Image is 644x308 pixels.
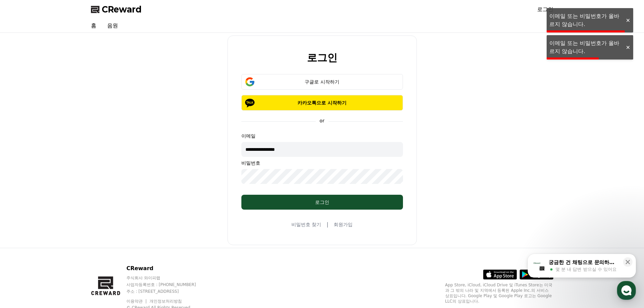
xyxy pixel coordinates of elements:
p: 카카오톡으로 시작하기 [251,99,393,106]
span: CReward [102,4,142,15]
span: 대화 [62,225,70,230]
p: 주식회사 와이피랩 [126,275,209,281]
span: | [327,220,328,229]
p: CReward [126,264,209,273]
a: 비밀번호 찾기 [291,221,321,228]
p: 이메일 [241,133,403,139]
span: 홈 [21,224,25,230]
a: 음원 [102,19,123,32]
button: 구글로 시작하기 [241,74,403,90]
a: 로그인 [537,5,553,14]
a: 설정 [87,214,130,231]
span: 설정 [104,224,113,230]
p: 비밀번호 [241,160,403,166]
a: CReward [91,4,142,15]
button: 로그인 [241,195,403,210]
a: 홈 [2,214,45,231]
a: 이용약관 [126,299,148,304]
div: 로그인 [255,199,389,206]
h2: 로그인 [307,52,337,63]
div: 구글로 시작하기 [251,78,393,85]
a: 대화 [45,214,87,231]
p: or [315,117,328,124]
button: 카카오톡으로 시작하기 [241,95,403,111]
a: 개인정보처리방침 [149,299,182,304]
p: 사업자등록번호 : [PHONE_NUMBER] [126,282,209,287]
a: 회원가입 [334,221,353,228]
p: App Store, iCloud, iCloud Drive 및 iTunes Store는 미국과 그 밖의 나라 및 지역에서 등록된 Apple Inc.의 서비스 상표입니다. Goo... [445,282,553,304]
a: 홈 [86,19,102,32]
p: 주소 : [STREET_ADDRESS] [126,289,209,294]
